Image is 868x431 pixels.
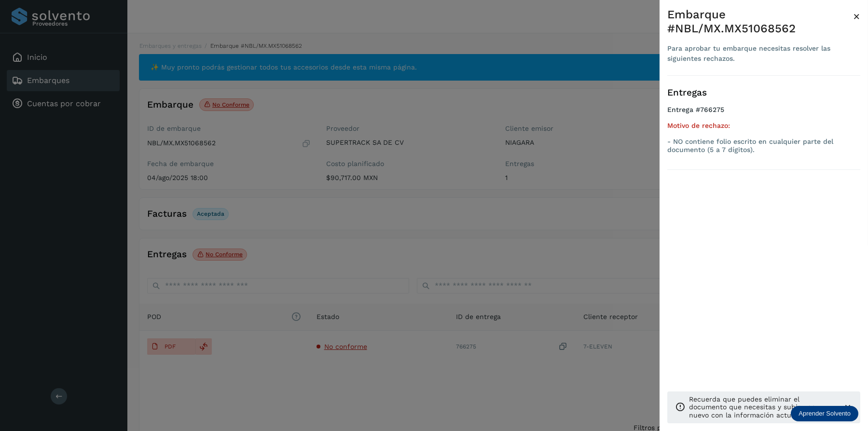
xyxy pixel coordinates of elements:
div: Para aprobar tu embarque necesitas resolver las siguientes rechazos. [667,43,853,64]
p: - NO contiene folio escrito en cualquier parte del documento (5 a 7 dígitos). [667,138,860,154]
span: × [853,10,860,23]
p: Recuerda que puedes eliminar el documento que necesitas y subir uno nuevo con la información actu... [689,395,835,419]
h3: Entregas [667,87,860,98]
button: Close [853,8,860,25]
p: Aprender Solvento [799,410,851,417]
div: Embarque #NBL/MX.MX51068562 [667,8,853,36]
h5: Motivo de rechazo: [667,122,860,130]
h4: Entrega #766275 [667,106,860,122]
div: Aprender Solvento [791,406,858,421]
